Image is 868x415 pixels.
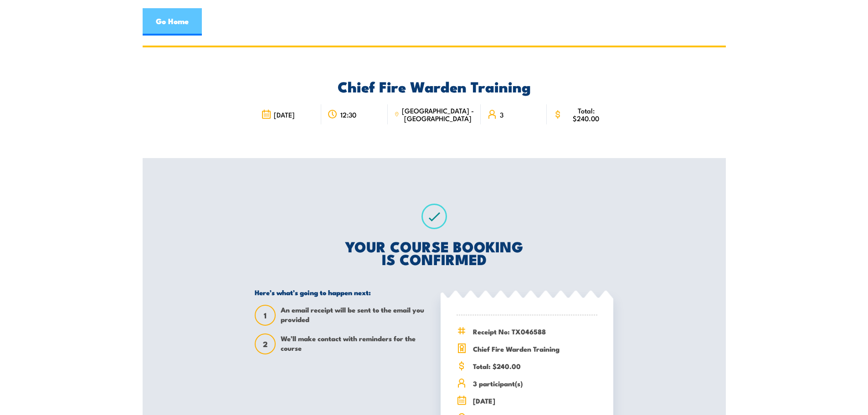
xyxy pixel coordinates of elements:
[274,111,295,118] span: [DATE]
[473,378,597,389] span: 3 participant(s)
[565,107,607,122] span: Total: $240.00
[255,80,613,92] h2: Chief Fire Warden Training
[281,333,427,354] span: We’ll make contact with reminders for the course
[500,111,503,118] span: 3
[256,339,275,349] span: 2
[256,311,275,320] span: 1
[143,8,202,36] a: Go Home
[473,326,597,337] span: Receipt No: TX046588
[255,288,427,297] h5: Here’s what’s going to happen next:
[340,111,356,118] span: 12:30
[473,361,597,371] span: Total: $240.00
[402,107,474,122] span: [GEOGRAPHIC_DATA] - [GEOGRAPHIC_DATA]
[281,305,427,326] span: An email receipt will be sent to the email you provided
[473,343,597,354] span: Chief Fire Warden Training
[473,395,597,406] span: [DATE]
[255,240,613,265] h2: YOUR COURSE BOOKING IS CONFIRMED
